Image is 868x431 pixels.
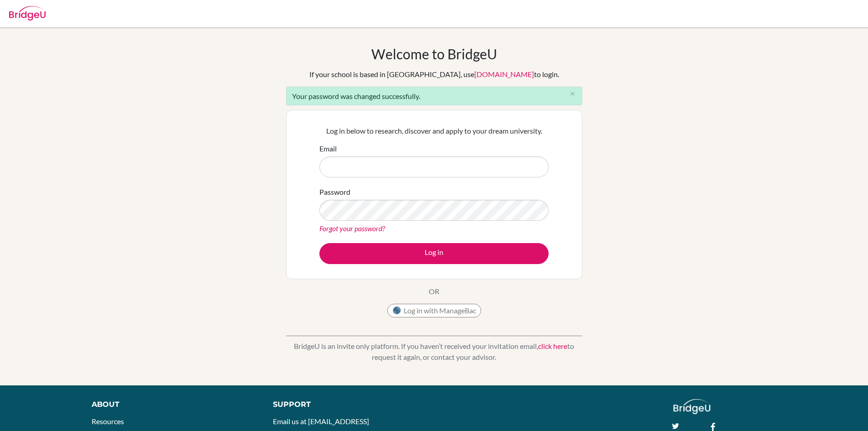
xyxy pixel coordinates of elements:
[92,399,252,410] div: About
[92,417,124,426] a: Resources
[9,6,46,21] img: Bridge-U
[673,399,710,414] img: logo_white@2x-f4f0deed5e89b7ecb1c2cc34c3e3d731f90f0f143d5ea2071677605dd97b5244.png
[474,70,534,78] a: [DOMAIN_NAME]
[286,341,582,363] p: BridgeU is an invite only platform. If you haven’t received your invitation email, to request it ...
[569,90,576,97] i: close
[319,187,350,197] label: Password
[273,399,423,410] div: Support
[319,125,549,136] p: Log in below to research, discover and apply to your dream university.
[319,224,385,233] a: Forgot your password?
[319,243,549,264] button: Log in
[371,46,497,62] h1: Welcome to BridgeU
[309,69,559,80] div: If your school is based in [GEOGRAPHIC_DATA], use to login.
[319,143,337,154] label: Email
[387,304,481,317] button: Log in with ManageBac
[429,286,439,297] p: OR
[286,87,582,105] div: Your password was changed successfully.
[538,342,567,350] a: click here
[564,87,582,101] button: Close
